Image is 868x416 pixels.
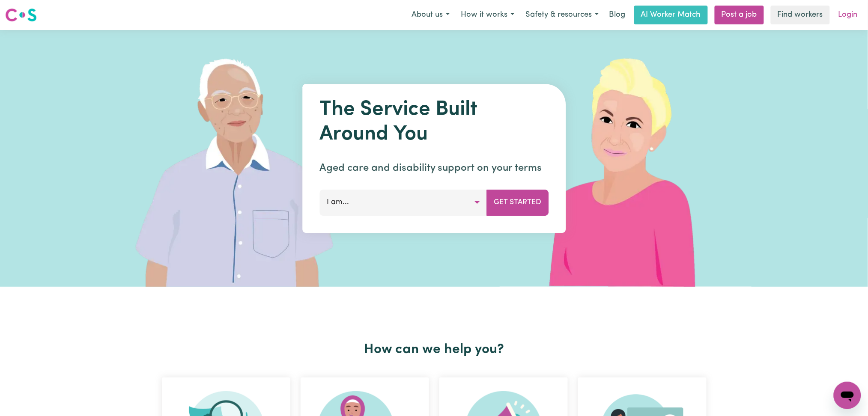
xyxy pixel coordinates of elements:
[319,160,549,176] p: Aged care and disability support on your terms
[834,382,861,409] iframe: Button to launch messaging window
[157,342,712,358] h2: How can we help you?
[455,6,520,24] button: How it works
[634,6,708,24] a: AI Worker Match
[319,98,549,147] h1: The Service Built Around You
[771,6,830,24] a: Find workers
[833,6,863,24] a: Login
[520,6,604,24] button: Safety & resources
[715,6,764,24] a: Post a job
[5,5,37,25] a: Careseekers logo
[319,190,487,215] button: I am...
[5,7,37,23] img: Careseekers logo
[406,6,455,24] button: About us
[486,190,549,215] button: Get Started
[604,6,631,24] a: Blog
